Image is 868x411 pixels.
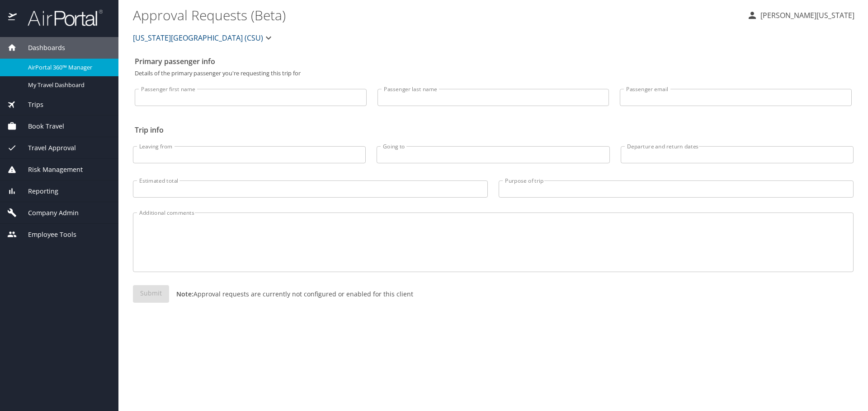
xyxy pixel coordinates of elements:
[17,208,79,218] span: Company Admin
[17,121,64,131] span: Book Travel
[135,70,852,76] p: Details of the primary passenger you're requesting this trip for
[133,32,263,44] span: [US_STATE][GEOGRAPHIC_DATA] (CSU)
[743,7,858,23] button: [PERSON_NAME][US_STATE]
[129,29,278,47] button: [US_STATE][GEOGRAPHIC_DATA] (CSU)
[17,43,65,53] span: Dashboards
[8,9,18,27] img: icon-airportal.png
[169,289,413,299] p: Approval requests are currently not configured or enabled for this client
[135,123,852,137] h2: Trip info
[28,81,108,89] span: My Travel Dashboard
[758,10,854,21] p: [PERSON_NAME][US_STATE]
[17,165,83,175] span: Risk Management
[135,54,852,69] h2: Primary passenger info
[133,1,740,29] h1: Approval Requests (Beta)
[17,100,43,110] span: Trips
[176,290,193,298] strong: Note:
[17,230,76,240] span: Employee Tools
[18,9,103,27] img: airportal-logo.png
[28,63,108,72] span: AirPortal 360™ Manager
[17,143,76,153] span: Travel Approval
[17,186,58,196] span: Reporting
